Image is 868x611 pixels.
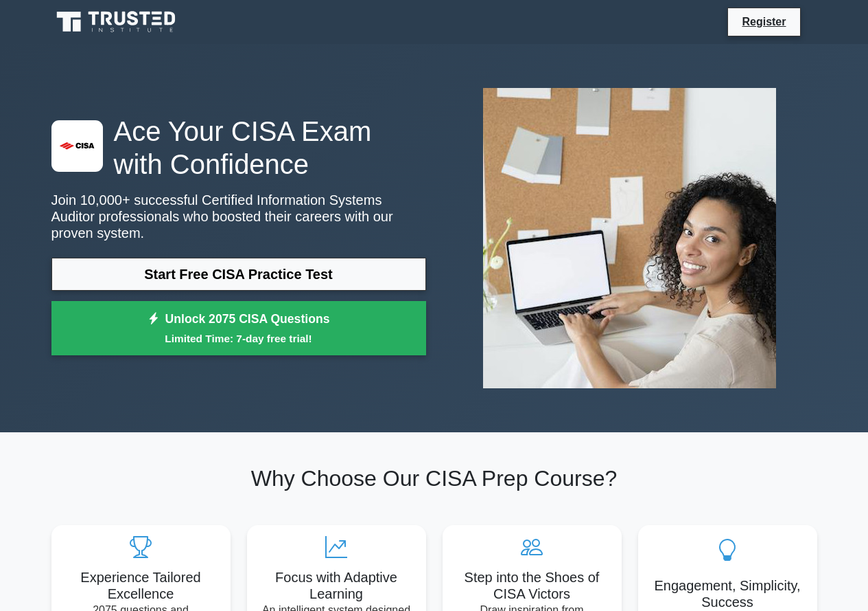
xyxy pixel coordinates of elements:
[51,258,426,291] a: Start Free CISA Practice Test
[51,301,426,356] a: Unlock 2075 CISA QuestionsLimited Time: 7-day free trial!
[51,465,817,491] h2: Why Choose Our CISA Prep Course?
[454,569,611,602] h5: Step into the Shoes of CISA Victors
[51,192,426,241] p: Join 10,000+ successful Certified Information Systems Auditor professionals who boosted their car...
[258,569,415,602] h5: Focus with Adaptive Learning
[649,577,806,610] h5: Engagement, Simplicity, Success
[51,115,426,181] h1: Ace Your CISA Exam with Confidence
[734,13,794,30] a: Register
[62,569,220,602] h5: Experience Tailored Excellence
[69,331,409,346] small: Limited Time: 7-day free trial!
